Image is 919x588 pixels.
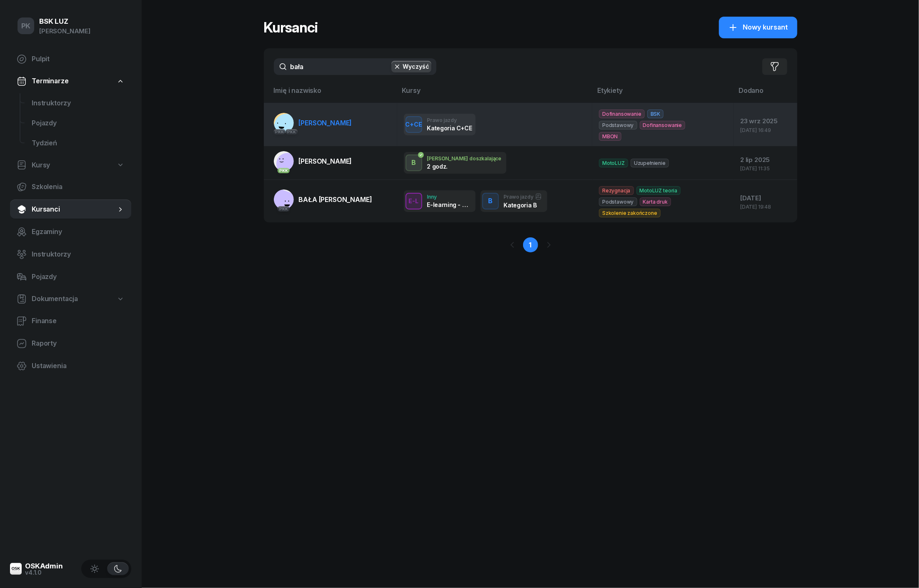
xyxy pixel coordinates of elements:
[10,267,131,287] a: Pojazdy
[599,132,621,141] span: MBON
[391,61,431,72] button: Wyczyść
[10,311,131,331] a: Finanse
[427,156,502,161] div: [PERSON_NAME] doszkalające
[274,58,436,75] input: Szukaj
[406,196,422,206] div: E-L
[397,85,593,103] th: Kursy
[592,85,734,103] th: Etykiety
[278,206,290,212] div: PKK
[740,166,790,171] div: [DATE] 11:35
[408,156,419,170] div: B
[427,125,471,132] div: Kategoria C+CE
[640,197,671,206] span: Karta druk
[636,186,681,195] span: MotoLUZ teoria
[504,193,542,200] div: Prawo jazdy
[504,202,542,209] div: Kategoria B
[640,121,686,130] span: Dofinansowanie
[427,117,471,123] div: Prawo jazdy
[10,156,131,175] a: Kursy
[25,563,63,570] div: OSKAdmin
[10,244,131,264] a: Instruktorzy
[25,113,131,133] a: Pojazdy
[10,72,131,91] a: Terminarze
[21,22,31,30] span: PK
[32,54,125,65] span: Pulpit
[631,159,669,167] span: Uzupełnienie
[10,222,131,242] a: Egzaminy
[10,199,131,219] a: Kursanci
[274,113,352,133] a: PKKPKK[PERSON_NAME]
[32,204,116,215] span: Kursanci
[599,197,637,206] span: Podstawowy
[740,127,790,133] div: [DATE] 16:49
[39,26,90,37] div: [PERSON_NAME]
[482,193,499,209] button: B
[32,182,125,192] span: Szkolenia
[743,22,788,33] span: Nowy kursant
[39,18,90,25] div: BSK LUZ
[285,129,298,135] div: PKK
[274,129,286,135] div: PKK
[299,195,372,204] span: BAŁA [PERSON_NAME]
[10,334,131,354] a: Raporty
[406,154,422,171] button: B
[427,163,471,170] div: 2 godz.
[599,209,661,217] span: Szkolenie zakończone
[32,98,125,109] span: Instruktorzy
[25,570,63,576] div: v4.1.0
[32,272,125,282] span: Pojazdy
[523,237,538,252] a: 1
[274,151,352,171] a: PKK[PERSON_NAME]
[32,361,125,371] span: Ustawienia
[32,338,125,349] span: Raporty
[427,201,471,208] div: E-learning - 90 dni
[10,563,22,575] img: logo-xs@2x.png
[740,193,790,204] div: [DATE]
[599,121,637,130] span: Podstawowy
[299,119,352,127] span: [PERSON_NAME]
[32,227,125,237] span: Egzaminy
[32,249,125,260] span: Instruktorzy
[10,49,131,69] a: Pulpit
[427,194,471,199] div: Inny
[599,159,628,167] span: MotoLUZ
[264,20,318,35] h1: Kursanci
[32,294,78,304] span: Dokumentacja
[32,138,125,149] span: Tydzień
[264,85,397,103] th: Imię i nazwisko
[734,85,797,103] th: Dodano
[274,189,372,209] a: PKKBAŁA [PERSON_NAME]
[32,118,125,129] span: Pojazdy
[719,17,797,38] button: Nowy kursant
[406,116,422,133] button: C+CE
[740,204,790,209] div: [DATE] 19:48
[10,177,131,197] a: Szkolenia
[278,168,290,173] div: PKK
[25,93,131,113] a: Instruktorzy
[647,110,664,118] span: BSK
[10,289,131,309] a: Dokumentacja
[32,160,50,171] span: Kursy
[10,356,131,376] a: Ustawienia
[406,193,422,209] button: E-L
[32,76,68,87] span: Terminarze
[32,316,125,326] span: Finanse
[299,157,352,165] span: [PERSON_NAME]
[402,119,426,130] div: C+CE
[740,154,790,165] div: 2 lip 2025
[599,186,634,195] span: Rezygnacja
[25,133,131,153] a: Tydzień
[740,116,790,127] div: 23 wrz 2025
[485,194,496,208] div: B
[599,110,645,118] span: Dofinansowanie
